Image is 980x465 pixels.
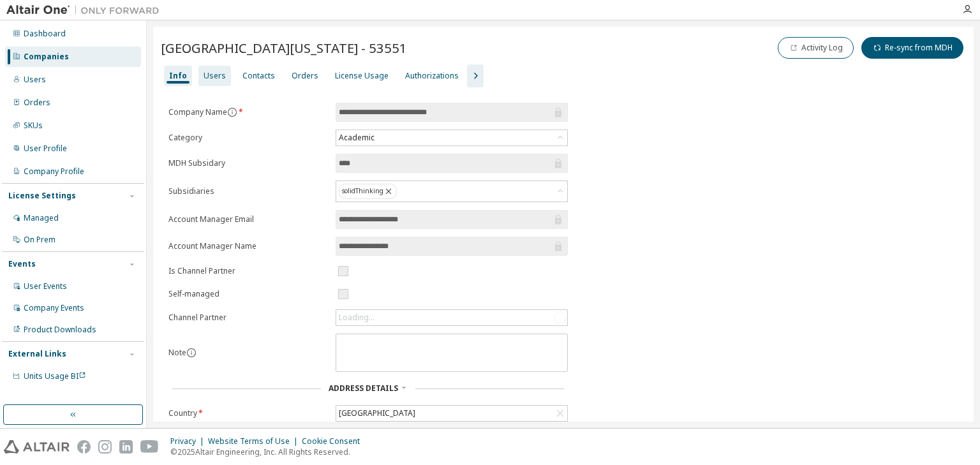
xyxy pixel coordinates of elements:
div: Events [8,259,36,269]
img: youtube.svg [140,440,159,454]
div: Loading... [336,310,567,325]
label: Category [168,133,328,143]
div: SKUs [24,121,43,131]
div: Dashboard [24,29,66,39]
button: information [186,348,197,358]
div: Company Profile [24,166,84,177]
button: Re-sync from MDH [861,37,963,59]
div: Product Downloads [24,325,96,335]
div: On Prem [24,235,56,245]
img: linkedin.svg [119,440,133,454]
label: Account Manager Email [168,214,328,225]
label: Account Manager Name [168,241,328,251]
label: Channel Partner [168,313,328,323]
span: Units Usage BI [24,371,86,381]
img: facebook.svg [77,440,91,454]
div: Users [24,75,46,85]
label: Subsidiaries [168,186,328,196]
div: Info [169,71,187,81]
label: Self-managed [168,289,328,299]
label: Company Name [168,107,328,117]
div: Loading... [339,313,375,323]
img: instagram.svg [98,440,112,454]
button: Activity Log [778,37,854,59]
img: altair_logo.svg [4,440,70,454]
p: © 2025 Altair Engineering, Inc. All Rights Reserved. [170,447,367,457]
div: Cookie Consent [302,436,367,447]
img: Altair One [6,4,166,17]
div: Authorizations [405,71,459,81]
label: Note [168,347,186,358]
div: Managed [24,213,59,223]
div: External Links [8,349,66,359]
div: [GEOGRAPHIC_DATA] [337,406,417,420]
div: Orders [24,98,50,108]
div: Contacts [242,71,275,81]
div: solidThinking [336,181,567,202]
div: Orders [292,71,318,81]
div: Company Events [24,303,84,313]
div: User Events [24,281,67,292]
div: Academic [336,130,567,145]
div: [GEOGRAPHIC_DATA] [336,406,567,421]
span: Address Details [329,383,398,394]
div: License Usage [335,71,389,81]
div: Website Terms of Use [208,436,302,447]
div: Privacy [170,436,208,447]
div: Academic [337,131,376,145]
label: MDH Subsidary [168,158,328,168]
span: [GEOGRAPHIC_DATA][US_STATE] - 53551 [161,39,407,57]
div: User Profile [24,144,67,154]
div: Users [204,71,226,81]
button: information [227,107,237,117]
label: Country [168,408,328,418]
div: Companies [24,52,69,62]
div: License Settings [8,191,76,201]
div: solidThinking [339,184,397,199]
label: Is Channel Partner [168,266,328,276]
